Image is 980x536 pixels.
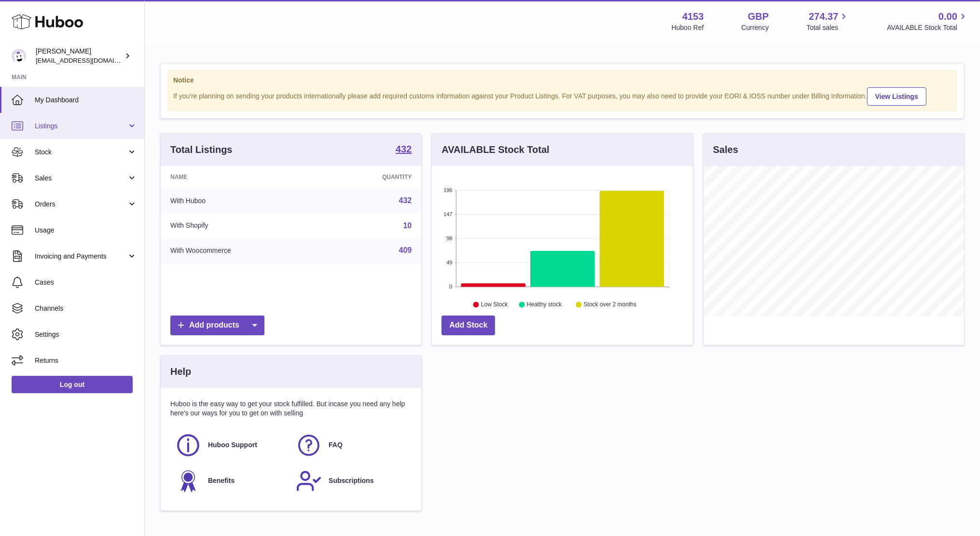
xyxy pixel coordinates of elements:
span: Total sales [806,23,849,32]
a: Log out [12,376,133,393]
div: If you're planning on sending your products internationally please add required customs informati... [173,86,952,106]
span: Huboo Support [208,440,257,450]
h3: Total Listings [170,143,233,156]
p: Huboo is the easy way to get your stock fulfilled. But incase you need any help here's our ways f... [170,399,412,418]
td: With Shopify [161,213,322,238]
div: Huboo Ref [672,23,704,32]
th: Quantity [322,166,421,188]
span: 0.00 [939,10,957,23]
a: FAQ [296,432,407,458]
span: [EMAIL_ADDRESS][DOMAIN_NAME] [36,56,142,64]
text: 49 [447,260,453,265]
a: Huboo Support [175,432,286,458]
strong: Notice [173,76,952,85]
span: 274.37 [809,10,838,23]
text: Stock over 2 months [584,302,636,308]
text: Healthy stock [527,302,562,308]
a: 274.37 Total sales [806,10,849,32]
span: Settings [35,330,137,339]
a: 432 [399,196,412,205]
span: Listings [35,122,127,131]
text: Low Stock [481,302,508,308]
strong: 4153 [682,10,704,23]
td: With Huboo [161,188,322,213]
span: Benefits [208,476,235,485]
text: 98 [447,235,453,241]
a: 409 [399,246,412,254]
span: Channels [35,304,137,313]
div: Currency [742,23,769,32]
span: Returns [35,356,137,365]
text: 0 [450,284,453,289]
span: Stock [35,148,127,157]
text: 196 [443,187,452,193]
span: Invoicing and Payments [35,252,127,261]
div: [PERSON_NAME] [36,47,123,65]
h3: Help [170,365,191,378]
span: Cases [35,278,137,287]
span: Subscriptions [329,476,373,485]
span: Orders [35,200,127,209]
strong: GBP [748,10,769,23]
img: sales@kasefilters.com [12,49,26,63]
span: Sales [35,174,127,183]
span: FAQ [329,440,343,450]
th: Name [161,166,322,188]
a: 432 [396,144,412,156]
h3: AVAILABLE Stock Total [442,143,549,156]
a: 0.00 AVAILABLE Stock Total [887,10,968,32]
span: Usage [35,226,137,235]
text: 147 [443,211,452,217]
a: Benefits [175,468,286,494]
span: My Dashboard [35,96,137,105]
strong: 432 [396,144,412,154]
a: View Listings [867,87,926,106]
a: Add products [170,316,264,335]
a: Subscriptions [296,468,407,494]
a: Add Stock [442,316,495,335]
td: With Woocommerce [161,238,322,263]
span: AVAILABLE Stock Total [887,23,968,32]
a: 10 [403,221,412,230]
h3: Sales [713,143,738,156]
